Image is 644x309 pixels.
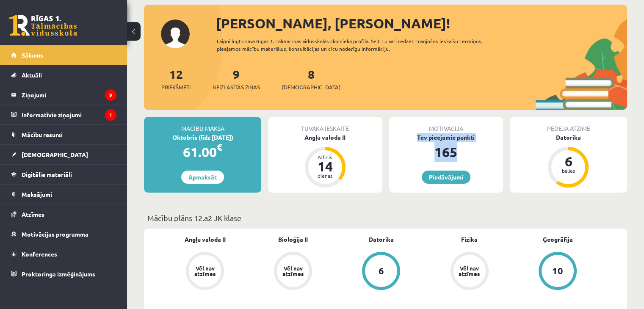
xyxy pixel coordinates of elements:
span: Atzīmes [22,210,44,218]
a: Bioloģija II [278,235,308,244]
div: 14 [312,160,338,173]
div: 10 [552,266,563,276]
a: Mācību resursi [11,125,116,144]
div: Mācību maksa [144,117,261,133]
div: 6 [556,154,581,168]
div: balles [556,168,581,173]
div: 165 [389,142,503,162]
a: Ģeogrāfija [542,235,572,244]
span: Proktoringa izmēģinājums [22,270,95,278]
a: Piedāvājumi [422,171,470,184]
div: Motivācija [389,117,503,133]
i: 1 [105,109,116,121]
span: Priekšmeti [161,83,191,91]
a: Maksājumi [11,185,116,204]
a: Aktuāli [11,65,116,85]
div: 61.00 [144,142,261,162]
span: Mācību resursi [22,131,63,138]
span: Aktuāli [22,71,42,79]
div: Vēl nav atzīmes [458,265,481,276]
a: 8[DEMOGRAPHIC_DATA] [282,66,340,91]
a: Motivācijas programma [11,224,116,244]
span: Neizlasītās ziņas [213,83,260,91]
span: € [217,141,222,153]
a: 9Neizlasītās ziņas [213,66,260,91]
div: Datorika [510,133,627,142]
div: Tev pieejamie punkti [389,133,503,142]
a: Fizika [461,235,478,244]
div: dienas [312,173,338,178]
a: Apmaksāt [181,171,224,184]
div: Vēl nav atzīmes [193,265,217,276]
a: Konferences [11,244,116,264]
span: Digitālie materiāli [22,171,72,178]
legend: Informatīvie ziņojumi [22,105,116,124]
a: Ziņojumi9 [11,85,116,105]
a: Datorika 6 balles [510,133,627,189]
a: Angļu valoda II Atlicis 14 dienas [268,133,382,189]
div: 6 [379,266,384,276]
div: [PERSON_NAME], [PERSON_NAME]! [216,13,627,33]
a: Rīgas 1. Tālmācības vidusskola [9,15,77,36]
a: Angļu valoda II [185,235,226,244]
span: [DEMOGRAPHIC_DATA] [22,151,88,158]
div: Tuvākā ieskaite [268,117,382,133]
a: 10 [514,252,602,292]
div: Angļu valoda II [268,133,382,142]
a: Datorika [369,235,394,244]
a: Vēl nav atzīmes [426,252,514,292]
a: [DEMOGRAPHIC_DATA] [11,145,116,164]
p: Mācību plāns 12.a2 JK klase [147,212,624,223]
span: Sākums [22,51,43,59]
span: [DEMOGRAPHIC_DATA] [282,83,340,91]
a: Vēl nav atzīmes [249,252,337,292]
a: Atzīmes [11,204,116,224]
a: 12Priekšmeti [161,66,191,91]
i: 9 [105,89,116,101]
a: Sākums [11,45,116,65]
div: Atlicis [312,154,338,160]
a: Vēl nav atzīmes [161,252,249,292]
a: Digitālie materiāli [11,165,116,184]
span: Motivācijas programma [22,230,88,238]
a: Informatīvie ziņojumi1 [11,105,116,124]
div: Oktobris (līdz [DATE]) [144,133,261,142]
a: 6 [337,252,425,292]
legend: Maksājumi [22,185,116,204]
a: Proktoringa izmēģinājums [11,264,116,284]
span: Konferences [22,250,57,258]
div: Vēl nav atzīmes [281,265,305,276]
legend: Ziņojumi [22,85,116,105]
div: Pēdējā atzīme [510,117,627,133]
div: Laipni lūgts savā Rīgas 1. Tālmācības vidusskolas skolnieka profilā. Šeit Tu vari redzēt tuvojošo... [217,37,507,52]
